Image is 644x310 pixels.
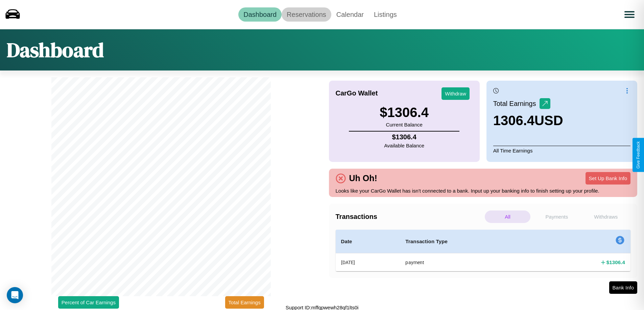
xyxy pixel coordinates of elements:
h1: Dashboard [7,36,104,64]
button: Withdraw [442,87,470,100]
table: simple table [336,230,631,271]
h4: Uh Oh! [346,173,381,183]
p: Current Balance [380,120,429,129]
button: Bank Info [609,281,637,294]
h4: CarGo Wallet [336,89,378,97]
p: Available Balance [384,141,424,150]
button: Total Earnings [225,296,264,309]
p: Withdraws [583,210,629,223]
th: [DATE] [336,253,400,272]
h4: Transaction Type [405,237,531,246]
h4: $ 1306.4 [606,259,625,266]
div: Give Feedback [636,141,641,169]
button: Set Up Bank Info [586,172,630,185]
a: Calendar [331,7,369,22]
a: Reservations [282,7,331,22]
h3: $ 1306.4 [380,105,429,120]
p: Looks like your CarGo Wallet has isn't connected to a bank. Input up your banking info to finish ... [336,186,631,195]
a: Listings [369,7,402,22]
p: All Time Earnings [493,146,630,155]
h4: $ 1306.4 [384,133,424,141]
div: Open Intercom Messenger [7,287,23,303]
h3: 1306.4 USD [493,113,563,128]
button: Percent of Car Earnings [58,296,119,309]
h4: Transactions [336,213,483,221]
button: Open menu [620,5,639,24]
th: payment [400,253,537,272]
p: All [485,210,530,223]
h4: Date [341,237,395,246]
a: Dashboard [238,7,282,22]
p: Payments [534,210,579,223]
p: Total Earnings [493,97,540,110]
